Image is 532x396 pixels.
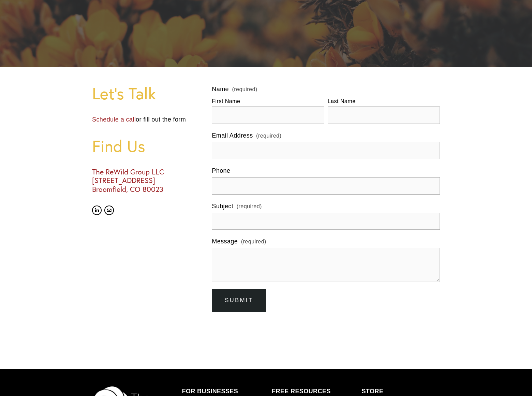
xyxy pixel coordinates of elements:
strong: FOR BUSINESSES [182,388,238,395]
a: Schedule a call [92,116,136,123]
span: Message [212,237,238,246]
div: Last Name [328,97,440,107]
span: (required) [232,86,257,92]
strong: FREE RESOURCES [272,388,331,395]
span: Email Address [212,131,253,141]
a: LinkedIn [92,206,102,215]
div: First Name [212,97,324,107]
span: (required) [237,202,262,211]
strong: STORE [361,388,383,395]
h3: The ReWild Group LLC [STREET_ADDRESS] Broomfield, CO 80023 [92,168,200,194]
span: Name [212,84,229,94]
a: karen@parker4you.com [104,206,114,215]
h1: Find Us [92,137,200,155]
span: Submit [225,297,253,303]
h1: Let's Talk [92,84,200,102]
span: (required) [256,131,281,140]
span: (required) [241,237,266,246]
button: SubmitSubmit [212,289,266,312]
p: or fill out the form [92,115,200,125]
span: Subject [212,201,233,211]
span: Phone [212,166,230,176]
